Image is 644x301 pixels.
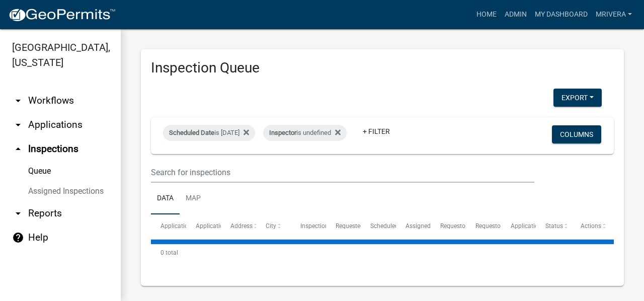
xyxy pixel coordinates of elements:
a: mrivera [592,5,636,24]
span: Scheduled Date [169,129,214,136]
datatable-header-cell: Requested Date [326,214,361,239]
div: is [DATE] [163,125,255,141]
datatable-header-cell: Scheduled Time [361,214,396,239]
span: Application Type [196,222,242,230]
datatable-header-cell: Inspection Type [291,214,326,239]
a: Admin [501,5,531,24]
a: Map [180,183,207,215]
span: Inspector [269,129,296,136]
h3: Inspection Queue [151,59,614,77]
span: Requestor Name [440,222,486,230]
span: Requestor Phone [475,222,522,230]
a: + Filter [355,122,398,140]
a: Data [151,183,180,215]
span: Scheduled Time [370,222,414,230]
div: 0 total [151,240,614,265]
datatable-header-cell: Requestor Name [431,214,466,239]
span: Application Description [511,222,574,230]
datatable-header-cell: City [256,214,291,239]
span: Requested Date [336,222,378,230]
a: My Dashboard [531,5,592,24]
span: Status [545,222,563,230]
span: Inspection Type [300,222,343,230]
i: help [12,232,24,244]
span: City [266,222,276,230]
span: Assigned Inspector [406,222,457,230]
i: arrow_drop_down [12,119,24,131]
datatable-header-cell: Requestor Phone [466,214,501,239]
i: arrow_drop_up [12,143,24,155]
datatable-header-cell: Assigned Inspector [396,214,431,239]
input: Search for inspections [151,162,534,183]
datatable-header-cell: Application Type [186,214,221,239]
button: Export [553,89,602,107]
datatable-header-cell: Application [151,214,186,239]
a: Home [472,5,501,24]
i: arrow_drop_down [12,95,24,107]
span: Actions [581,222,601,230]
div: is undefined [263,125,347,141]
span: Address [230,222,253,230]
button: Columns [552,125,601,143]
datatable-header-cell: Actions [571,214,606,239]
span: Application [160,222,192,230]
i: arrow_drop_down [12,207,24,219]
datatable-header-cell: Status [536,214,571,239]
datatable-header-cell: Address [221,214,256,239]
datatable-header-cell: Application Description [501,214,536,239]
